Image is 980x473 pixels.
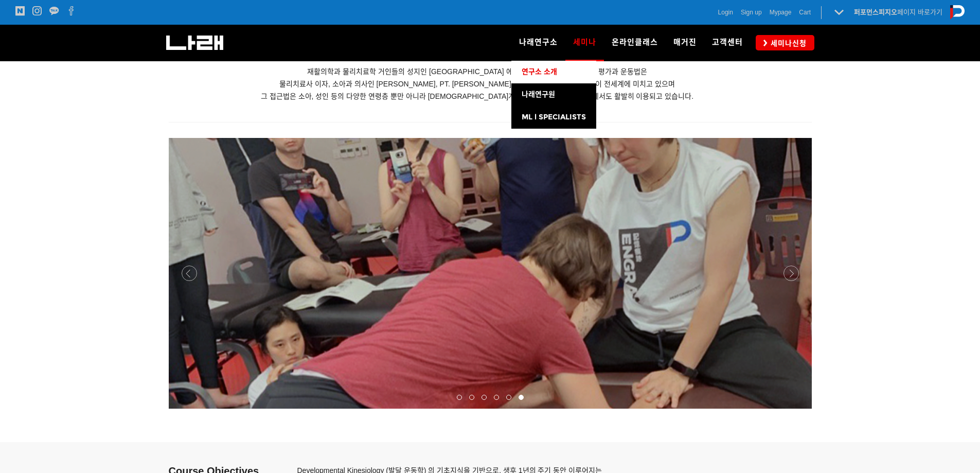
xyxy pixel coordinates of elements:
[666,25,704,61] a: 매거진
[741,7,762,17] a: Sign up
[511,25,565,61] a: 나래연구소
[279,80,675,88] span: 물리치료사 이자, 소아과 의사인 [PERSON_NAME], PT. [PERSON_NAME] Dr., PhD 에 의해 그 영향력이 전세계에 미치고 있으며
[307,67,647,76] span: 재활의학과 물리치료학 거인들의 성지인 [GEOGRAPHIC_DATA] 에서 성장하고 발전한 DNS 의 평가과 운동법은
[768,38,807,48] span: 세미나신청
[522,67,557,76] span: 연구소 소개
[522,113,586,121] span: ML l SPECIALISTS
[712,38,743,47] span: 고객센터
[854,8,897,16] strong: 퍼포먼스피지오
[718,7,733,17] a: Login
[573,34,596,50] span: 세미나
[612,38,658,47] span: 온라인클래스
[522,90,555,99] span: 나래연구원
[799,7,811,17] a: Cart
[854,8,942,16] a: 퍼포먼스피지오페이지 바로가기
[604,25,666,61] a: 온라인클래스
[511,83,596,106] a: 나래연구원
[261,92,694,100] span: 그 접근법은 소아, 성인 등의 다양한 연령층 뿐만 아니라 [DEMOGRAPHIC_DATA]계, 근골격계 및 스포츠 현장에서도 활발히 이용되고 있습니다.
[511,106,596,129] a: ML l SPECIALISTS
[756,35,814,50] a: 세미나신청
[704,25,751,61] a: 고객센터
[519,38,558,47] span: 나래연구소
[565,25,604,61] a: 세미나
[770,7,792,17] a: Mypage
[673,38,697,47] span: 매거진
[511,61,596,83] a: 연구소 소개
